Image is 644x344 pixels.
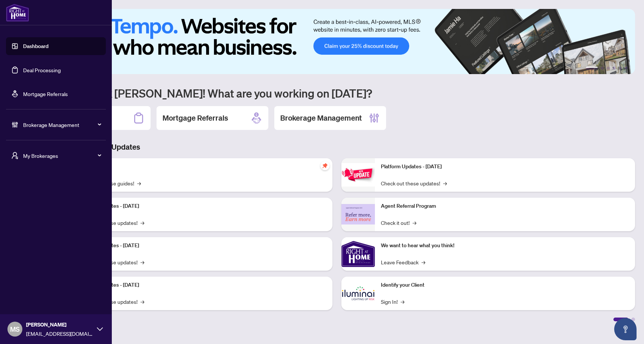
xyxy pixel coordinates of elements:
[613,67,616,70] button: 4
[78,163,326,171] p: Self-Help
[23,67,61,73] a: Deal Processing
[607,67,610,70] button: 3
[381,242,629,250] p: We want to hear what you think!
[381,281,629,289] p: Identify your Client
[321,161,329,170] span: pushpin
[381,202,629,210] p: Agent Referral Program
[341,237,375,271] img: We want to hear what you think!
[381,297,404,306] a: Sign In!→
[619,67,622,70] button: 5
[78,281,326,289] p: Platform Updates - [DATE]
[11,152,19,159] span: user-switch
[23,90,68,97] a: Mortgage Referrals
[381,179,447,187] a: Check out these updates!→
[39,9,635,74] img: Slide 0
[23,43,48,50] a: Dashboard
[381,258,425,266] a: Leave Feedback→
[26,329,93,338] span: [EMAIL_ADDRESS][DOMAIN_NAME]
[422,258,425,266] span: →
[381,219,416,227] a: Check it out!→
[78,202,326,210] p: Platform Updates - [DATE]
[10,324,20,334] span: MS
[341,277,375,310] img: Identify your Client
[26,321,93,329] span: [PERSON_NAME]
[401,297,404,306] span: →
[280,113,362,123] h2: Brokerage Management
[23,152,101,160] span: My Brokerages
[625,67,628,70] button: 6
[443,179,447,187] span: →
[141,258,144,266] span: →
[137,179,141,187] span: →
[601,67,604,70] button: 2
[6,4,29,22] img: logo
[39,86,635,100] h1: Welcome back [PERSON_NAME]! What are you working on [DATE]?
[586,67,598,70] button: 1
[78,242,326,250] p: Platform Updates - [DATE]
[341,163,375,187] img: Platform Updates - June 23, 2025
[141,219,144,227] span: →
[39,142,635,152] h3: Brokerage & Industry Updates
[141,297,144,306] span: →
[162,113,228,123] h2: Mortgage Referrals
[614,318,637,340] button: Open asap
[413,219,416,227] span: →
[341,204,375,224] img: Agent Referral Program
[23,121,101,129] span: Brokerage Management
[381,163,629,171] p: Platform Updates - [DATE]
